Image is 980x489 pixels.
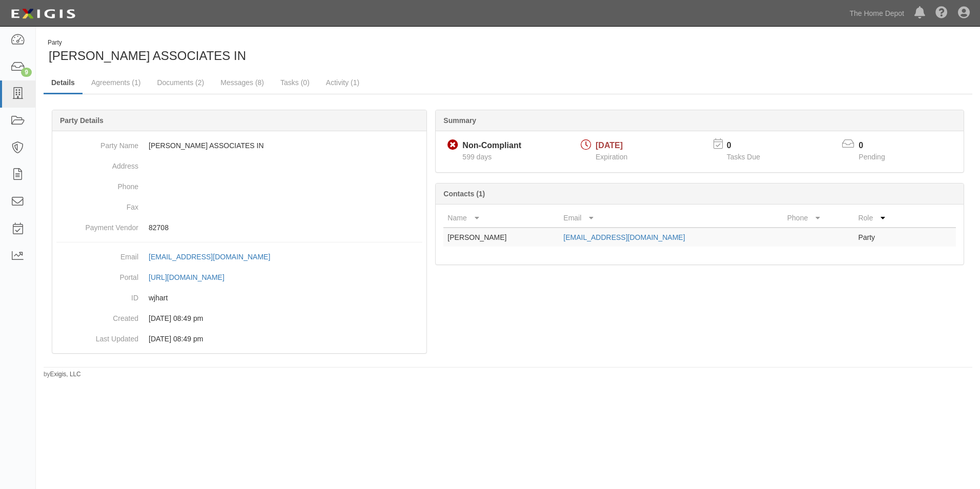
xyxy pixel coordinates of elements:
a: Tasks (0) [273,72,317,93]
dt: Address [56,156,138,171]
a: The Home Depot [844,3,909,24]
img: logo-5460c22ac91f19d4615b14bd174203de0afe785f0fc80cf4dbbc73dc1793850b.png [8,5,78,23]
b: Contacts (1) [443,190,485,198]
a: Messages (8) [213,72,272,93]
b: Party Details [60,116,104,125]
a: Documents (2) [149,72,212,93]
dt: Created [56,308,138,323]
span: Expiration [596,153,627,161]
p: 0 [859,140,897,152]
p: 82708 [149,222,422,233]
a: Agreements (1) [84,72,148,93]
dd: 02/09/2023 08:49 pm [56,329,422,349]
span: Tasks Due [727,153,760,161]
dt: Last Updated [56,329,138,344]
div: Non-Compliant [462,140,521,152]
th: Name [443,209,559,228]
dt: Portal [56,267,138,282]
a: [URL][DOMAIN_NAME] [149,273,236,281]
th: Email [559,209,783,228]
a: Details [44,72,83,94]
td: Party [854,228,915,247]
p: 0 [727,140,773,152]
th: Role [854,209,915,228]
td: [PERSON_NAME] [443,228,559,247]
dt: ID [56,288,138,303]
dt: Fax [56,197,138,212]
span: [DATE] [596,141,623,150]
a: [EMAIL_ADDRESS][DOMAIN_NAME] [149,253,281,261]
dt: Phone [56,176,138,192]
div: [EMAIL_ADDRESS][DOMAIN_NAME] [149,252,270,262]
b: Summary [443,116,476,125]
dd: 02/09/2023 08:49 pm [56,308,422,329]
span: [PERSON_NAME] ASSOCIATES IN [49,49,246,63]
a: [EMAIL_ADDRESS][DOMAIN_NAME] [563,233,685,241]
a: Activity (1) [318,72,367,93]
div: STINCHCOMB ASSOCIATES IN [44,38,500,65]
th: Phone [783,209,854,228]
div: Party [48,38,246,47]
dd: [PERSON_NAME] ASSOCIATES IN [56,135,422,156]
i: Non-Compliant [447,140,458,151]
small: by [44,370,81,379]
dt: Payment Vendor [56,217,138,233]
div: 9 [21,68,32,77]
span: Since 01/15/2024 [462,153,492,161]
dd: wjhart [56,288,422,308]
a: Exigis, LLC [50,371,81,378]
span: Pending [859,153,885,161]
dt: Party Name [56,135,138,151]
dt: Email [56,247,138,262]
i: Help Center - Complianz [935,7,948,19]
